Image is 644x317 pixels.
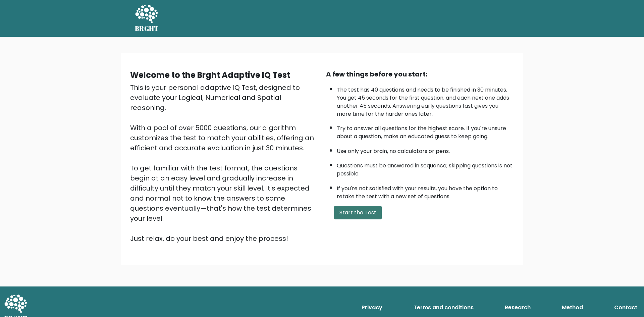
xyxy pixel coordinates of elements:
[337,158,514,178] li: Questions must be answered in sequence; skipping questions is not possible.
[337,181,514,201] li: If you're not satisfied with your results, you have the option to retake the test with a new set ...
[337,83,514,118] li: The test has 40 questions and needs to be finished in 30 minutes. You get 45 seconds for the firs...
[559,301,586,314] a: Method
[326,69,514,79] div: A few things before you start:
[359,301,385,314] a: Privacy
[130,69,290,81] b: Welcome to the Brght Adaptive IQ Test
[130,83,318,244] div: This is your personal adaptive IQ Test, designed to evaluate your Logical, Numerical and Spatial ...
[411,301,476,314] a: Terms and conditions
[135,24,159,33] h5: BRGHT
[337,121,514,141] li: Try to answer all questions for the highest score. If you're unsure about a question, make an edu...
[611,301,640,314] a: Contact
[502,301,533,314] a: Research
[334,206,382,219] button: Start the Test
[135,3,159,34] a: BRGHT
[337,144,514,155] li: Use only your brain, no calculators or pens.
